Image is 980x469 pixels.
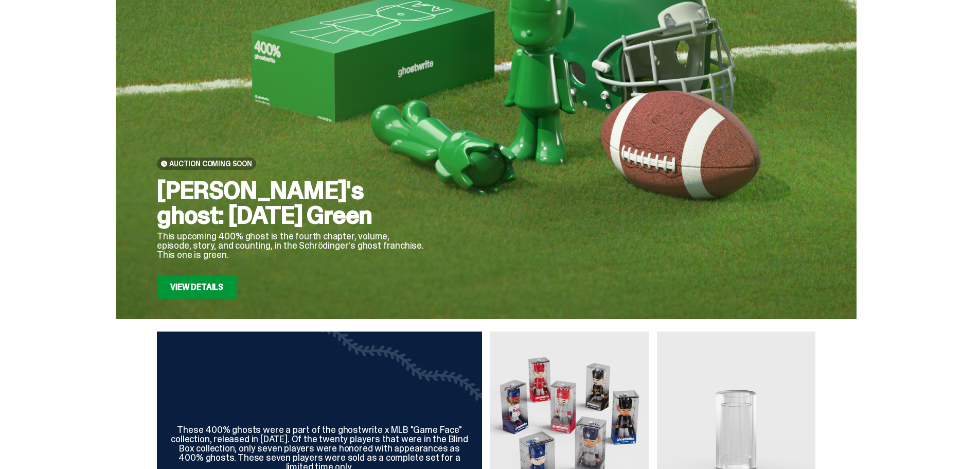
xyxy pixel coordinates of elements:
[157,232,424,259] p: This upcoming 400% ghost is the fourth chapter, volume, episode, story, and counting, in the Schr...
[157,276,237,299] a: View Details
[157,178,424,228] h2: [PERSON_NAME]'s ghost: [DATE] Green
[169,160,252,168] span: Auction Coming Soon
